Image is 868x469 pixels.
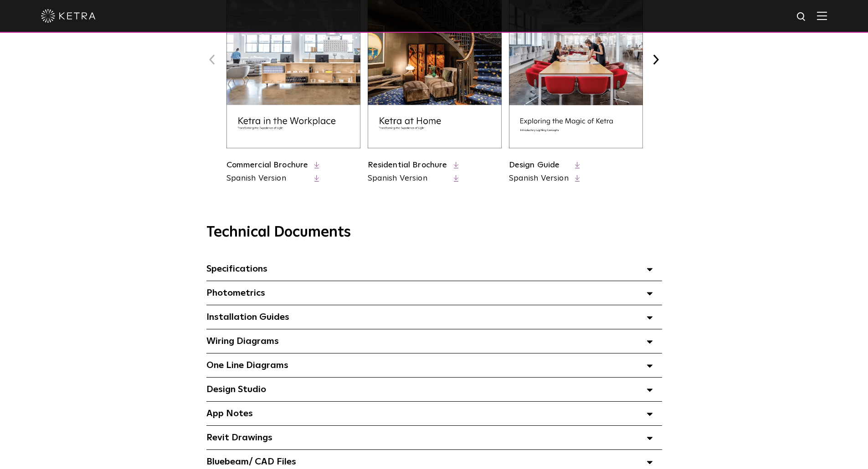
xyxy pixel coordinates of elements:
button: Next [650,54,662,66]
span: App Notes [206,409,253,418]
button: Previous [206,54,218,66]
a: Commercial Brochure [226,161,308,169]
span: Design Studio [206,385,266,394]
span: One Line Diagrams [206,361,288,370]
img: search icon [796,11,807,23]
a: Spanish Version [368,173,447,184]
span: Installation Guides [206,313,289,322]
span: Wiring Diagrams [206,337,279,346]
span: Specifications [206,264,267,273]
h3: Technical Documents [206,224,662,241]
span: Bluebeam/ CAD Files [206,457,296,466]
span: Photometrics [206,288,265,298]
a: Design Guide [509,161,560,169]
span: Revit Drawings [206,433,272,442]
img: ketra-logo-2019-white [41,9,96,23]
a: Spanish Version [226,173,308,184]
a: Spanish Version [509,173,569,184]
img: Hamburger%20Nav.svg [817,11,827,20]
a: Residential Brochure [368,161,447,169]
